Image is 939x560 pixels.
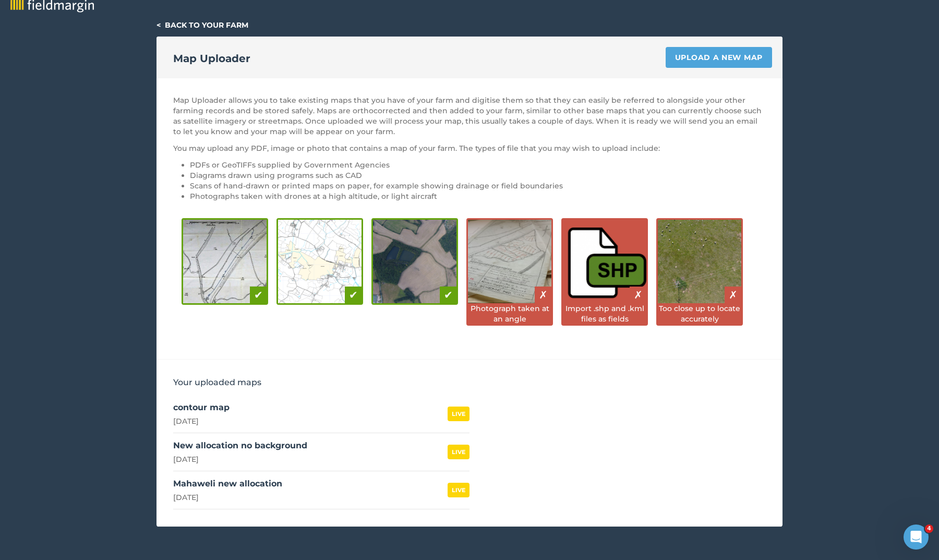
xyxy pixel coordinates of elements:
div: [DATE] [173,454,307,464]
div: ✔ [345,287,362,303]
img: Close up images are bad [658,220,741,303]
a: Mahaweli new allocation[DATE]LIVE [173,471,469,509]
div: Too close up to locate accurately [658,303,741,324]
div: Mahaweli new allocation [173,478,282,490]
div: [DATE] [173,492,282,503]
a: < Back to your farm [156,20,248,30]
a: contour map[DATE]LIVE [173,395,469,433]
div: [DATE] [173,416,230,426]
div: contour map [173,401,230,414]
div: LIVE [448,445,469,459]
div: Photograph taken at an angle [468,303,551,324]
h3: Your uploaded maps [173,376,766,389]
h2: Map Uploader [173,51,250,66]
img: Shapefiles are bad [563,220,646,303]
p: You may upload any PDF, image or photo that contains a map of your farm. The types of file that y... [173,143,766,153]
li: Photographs taken with drones at a high altitude, or light aircraft [190,191,766,201]
div: ✗ [725,287,741,303]
a: Upload a new map [666,47,772,68]
li: Diagrams drawn using programs such as CAD [190,170,766,181]
img: Drone photography is good [373,220,456,303]
p: Map Uploader allows you to take existing maps that you have of your farm and digitise them so tha... [173,95,766,137]
a: New allocation no background[DATE]LIVE [173,433,469,471]
div: ✔ [440,287,456,303]
img: Hand-drawn diagram is good [183,220,267,303]
img: Photos taken at an angle are bad [468,220,551,303]
span: 4 [925,525,933,533]
img: Digital diagram is good [278,220,362,303]
div: ✗ [630,287,646,303]
div: ✗ [535,287,551,303]
div: LIVE [448,407,469,421]
iframe: Intercom live chat [904,525,929,550]
div: New allocation no background [173,439,307,452]
li: Scans of hand-drawn or printed maps on paper, for example showing drainage or field boundaries [190,181,766,191]
li: PDFs or GeoTIFFs supplied by Government Agencies [190,160,766,170]
div: ✔ [250,287,267,303]
div: Import .shp and .kml files as fields [563,303,646,324]
div: LIVE [448,483,469,497]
